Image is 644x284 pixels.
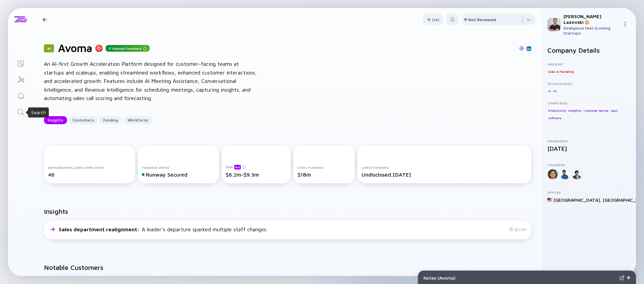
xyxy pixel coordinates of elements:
div: [PERSON_NAME] Lazovski [563,13,620,25]
div: Funding [99,115,122,125]
div: An AI-first Growth Acceleration Platform designed for customer-facing teams at startups and scale... [44,60,259,103]
img: United States Flag [547,197,552,202]
div: Notes ( Avoma ) [424,275,617,281]
div: 81 [44,44,54,52]
div: [DEMOGRAPHIC_DATA] Employees [48,165,131,170]
div: Search [31,109,46,116]
div: Other Tags [547,101,631,105]
div: AI [547,88,552,94]
div: Workforce [123,115,152,125]
a: Search [8,103,33,120]
div: Insights [44,115,67,125]
div: beta [234,165,241,170]
div: Not Reviewed [468,17,496,22]
div: Total Funding [298,165,351,170]
span: Sales department realignment : [59,226,141,232]
div: A leader’s departure sparked multiple staff changes. [59,226,267,232]
div: ML [552,88,558,94]
img: Adam Profile Picture [547,18,561,31]
div: Customers [68,115,98,125]
img: Avoma Website [519,46,524,51]
button: Insights [44,116,67,124]
img: Open Notes [627,276,630,280]
h2: Company Details [547,46,631,54]
div: [GEOGRAPHIC_DATA] , [553,197,601,203]
div: Founders [547,163,631,167]
a: Reminders [8,87,33,103]
div: $6.2m-$9.3m [226,172,286,178]
div: Established [547,139,631,143]
div: Runway Secured [142,172,215,178]
button: Workforce [123,116,152,124]
div: 46 [48,172,131,178]
img: Menu [623,21,628,27]
div: $18m [298,172,351,178]
button: Funding [99,116,122,124]
div: Technologies [547,82,631,86]
h1: Avoma [58,42,92,54]
img: Avoma Linkedin Page [527,47,531,50]
h2: Notable Customers [44,264,531,271]
div: Repeat Founders [106,45,150,52]
div: [DATE] [547,145,631,152]
div: SaaS [610,107,618,114]
div: ARR [226,164,286,170]
div: Software [547,115,561,122]
h2: Insights [44,207,68,215]
div: Offices [547,190,631,194]
button: Customers [68,116,98,124]
div: Analytics [568,107,582,114]
div: Sales & Marketing [547,68,575,75]
div: Q1/24 [509,227,526,232]
div: Funding Status [142,165,215,170]
div: Productivity [547,107,567,114]
img: Expand Notes [620,276,624,280]
a: Investor Map [8,71,33,87]
div: Undisclosed, [DATE] [362,172,527,178]
a: Lists [8,55,33,71]
div: Dealigence Fast Growing Startups [563,26,620,36]
div: Latest Funding [362,165,527,170]
div: Industry [547,62,631,66]
div: Customer Service [583,107,609,114]
button: List [423,14,443,25]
